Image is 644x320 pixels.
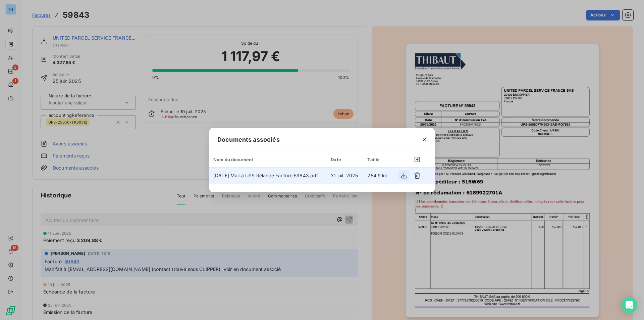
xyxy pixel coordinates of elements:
div: Open Intercom Messenger [621,297,637,313]
span: 254.9 ko [367,173,387,178]
span: [DATE] Mail à UPS Relance Facture 59843.pdf [213,173,318,178]
div: Nom du document [213,157,323,162]
div: Taille [367,157,389,162]
div: Date [331,157,359,162]
span: Documents associés [217,135,280,144]
span: 31 juil. 2025 [331,173,358,178]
